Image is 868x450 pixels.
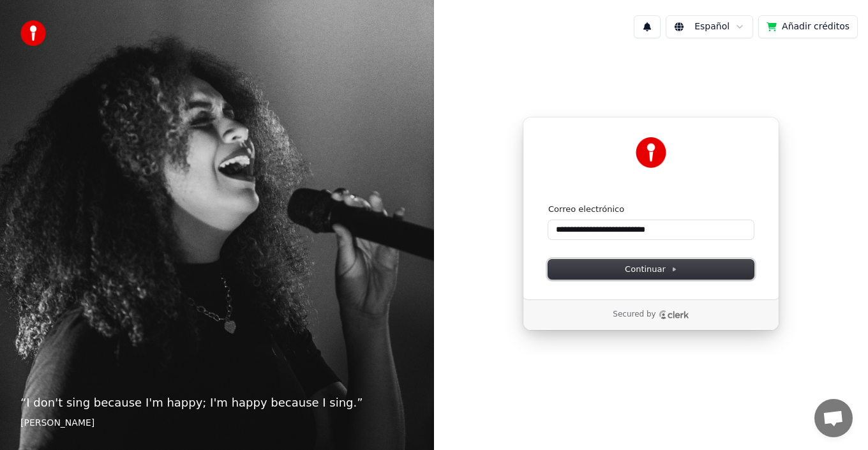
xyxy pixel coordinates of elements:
img: youka [20,20,46,46]
footer: [PERSON_NAME] [20,417,414,430]
a: Bate-papo aberto [814,399,853,437]
p: “ I don't sing because I'm happy; I'm happy because I sing. ” [20,394,414,412]
button: Continuar [548,260,754,279]
img: Youka [636,137,666,168]
button: Añadir créditos [758,15,858,38]
a: Clerk logo [659,310,689,319]
label: Correo electrónico [548,204,624,215]
span: Continuar [625,264,677,275]
p: Secured by [613,310,655,320]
